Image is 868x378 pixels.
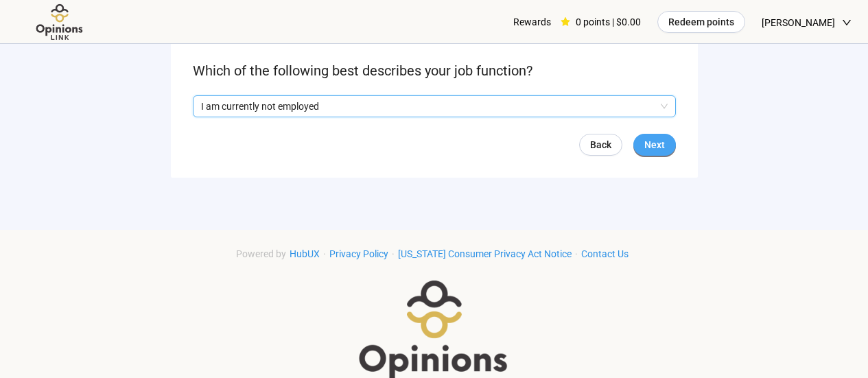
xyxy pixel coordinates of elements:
[590,137,611,152] span: Back
[842,18,852,27] span: down
[326,248,392,259] a: Privacy Policy
[633,134,676,156] button: Next
[561,17,570,27] span: star
[579,134,622,156] a: Back
[578,248,632,259] a: Contact Us
[644,137,665,152] span: Next
[236,246,632,261] div: · · ·
[762,1,835,45] span: [PERSON_NAME]
[668,14,734,29] span: Redeem points
[193,60,676,82] p: Which of the following best describes your job function?
[657,11,745,33] button: Redeem points
[201,96,655,117] p: I am currently not employed
[395,248,575,259] a: [US_STATE] Consumer Privacy Act Notice
[236,248,286,259] span: Powered by
[286,248,323,259] a: HubUX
